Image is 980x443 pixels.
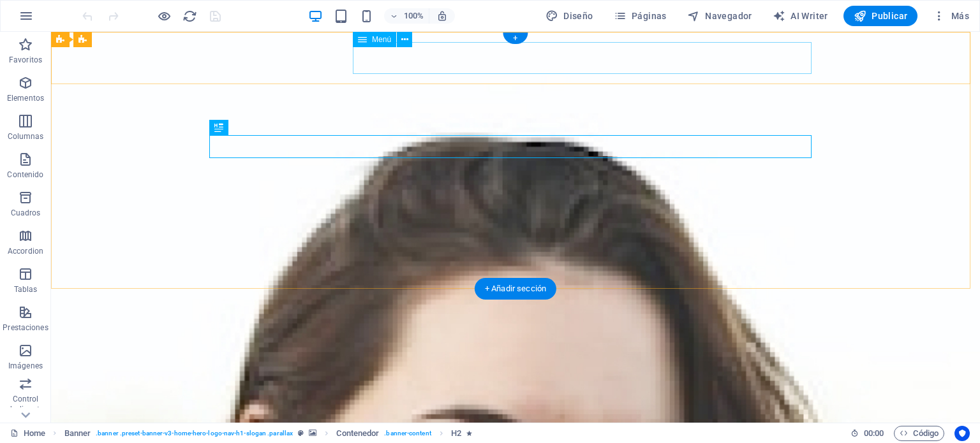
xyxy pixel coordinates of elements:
[10,426,45,441] a: Haz clic para cancelar la selección y doble clic para abrir páginas
[773,10,828,22] span: AI Writer
[768,6,833,26] button: AI Writer
[540,6,598,26] div: Diseño (Ctrl+Alt+Y)
[182,8,197,24] button: reload
[11,208,41,218] p: Cuadros
[8,361,43,371] p: Imágenes
[850,426,884,441] h6: Tiempo de la sesión
[894,426,944,441] button: Código
[928,6,974,26] button: Más
[546,10,593,22] span: Diseño
[3,323,48,333] p: Prestaciones
[182,9,197,24] i: Volver a cargar página
[843,6,918,26] button: Publicar
[298,430,304,437] i: Este elemento es un preajuste personalizable
[384,426,431,441] span: . banner-content
[156,8,172,24] button: Haz clic para salir del modo de previsualización y seguir editando
[403,8,424,24] h6: 100%
[7,170,43,180] p: Contenido
[682,6,757,26] button: Navegador
[9,55,42,65] p: Favoritos
[475,278,556,300] div: + Añadir sección
[336,426,379,441] span: Haz clic para seleccionar y doble clic para editar
[372,36,391,43] span: Menú
[7,93,44,103] p: Elementos
[503,33,528,44] div: +
[384,8,429,24] button: 100%
[864,426,884,441] span: 00 00
[309,430,316,437] i: Este elemento contiene un fondo
[954,426,970,441] button: Usercentrics
[96,426,293,441] span: . banner .preset-banner-v3-home-hero-logo-nav-h1-slogan .parallax
[14,284,38,294] p: Tablas
[466,430,472,437] i: El elemento contiene una animación
[614,10,667,22] span: Páginas
[540,6,598,26] button: Diseño
[64,426,91,441] span: Haz clic para seleccionar y doble clic para editar
[873,428,875,438] span: :
[687,10,752,22] span: Navegador
[933,10,969,22] span: Más
[900,426,939,441] span: Código
[436,10,448,22] i: Al redimensionar, ajustar el nivel de zoom automáticamente para ajustarse al dispositivo elegido.
[8,131,44,142] p: Columnas
[64,426,473,441] nav: breadcrumb
[609,6,672,26] button: Páginas
[854,10,908,22] span: Publicar
[451,426,461,441] span: Haz clic para seleccionar y doble clic para editar
[8,246,43,256] p: Accordion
